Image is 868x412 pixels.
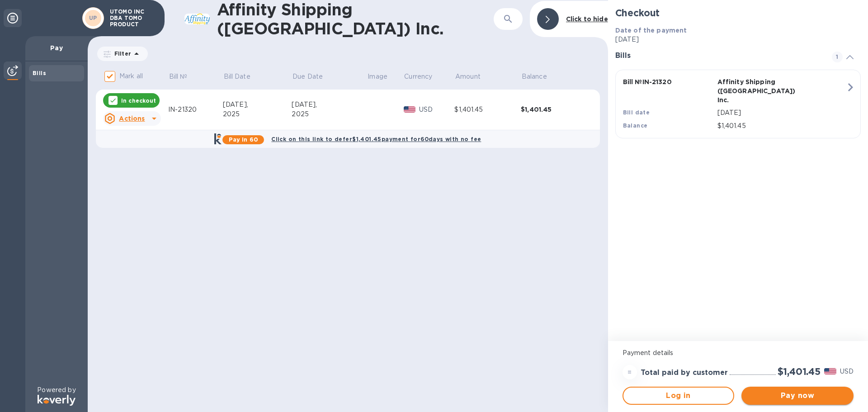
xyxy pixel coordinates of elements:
[292,100,367,109] div: [DATE],
[224,72,262,81] span: Bill Date
[292,72,335,81] span: Due Date
[455,72,492,81] span: Amount
[522,72,559,81] span: Balance
[292,109,367,119] div: 2025
[615,52,821,60] h3: Bills
[292,72,323,81] p: Due Date
[631,390,726,401] span: Log in
[717,121,846,131] p: $1,401.45
[615,35,861,44] p: [DATE]
[37,385,75,395] p: Powered by
[169,72,199,81] span: Bill №
[223,109,292,119] div: 2025
[111,50,131,57] p: Filter
[615,70,861,138] button: Bill №IN-21320Affinity Shipping ([GEOGRAPHIC_DATA]) Inc.Bill date[DATE]Balance$1,401.45
[521,105,587,114] div: $1,401.45
[623,348,854,358] p: Payment details
[623,387,735,405] button: Log in
[419,105,454,114] p: USD
[454,105,521,114] div: $1,401.45
[717,108,846,118] p: [DATE]
[455,72,481,81] p: Amount
[832,52,843,62] span: 1
[89,14,97,21] b: UP
[119,71,143,81] p: Mark all
[522,72,547,81] p: Balance
[641,369,728,377] h3: Total paid by customer
[38,395,75,406] img: Logo
[623,109,650,116] b: Bill date
[824,368,836,374] img: USD
[717,77,808,104] p: Affinity Shipping ([GEOGRAPHIC_DATA]) Inc.
[229,136,258,143] b: Pay in 60
[623,77,714,86] p: Bill № IN-21320
[741,387,854,405] button: Pay now
[404,72,432,81] p: Currency
[623,365,637,379] div: =
[749,390,846,401] span: Pay now
[615,27,687,34] b: Date of the payment
[368,72,387,81] p: Image
[615,7,861,19] h2: Checkout
[169,72,188,81] p: Bill №
[778,366,821,377] h2: $1,401.45
[566,15,608,23] b: Click to hide
[119,115,145,122] u: Actions
[33,43,80,52] p: Pay
[224,72,250,81] p: Bill Date
[168,105,223,114] div: IN-21320
[623,122,648,129] b: Balance
[223,100,292,109] div: [DATE],
[404,106,416,113] img: USD
[110,9,155,28] p: UTOMO INC DBA TOMO PRODUCT
[840,367,854,376] p: USD
[271,136,481,142] b: Click on this link to defer $1,401.45 payment for 60 days with no fee
[121,97,156,104] p: In checkout
[33,70,46,76] b: Bills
